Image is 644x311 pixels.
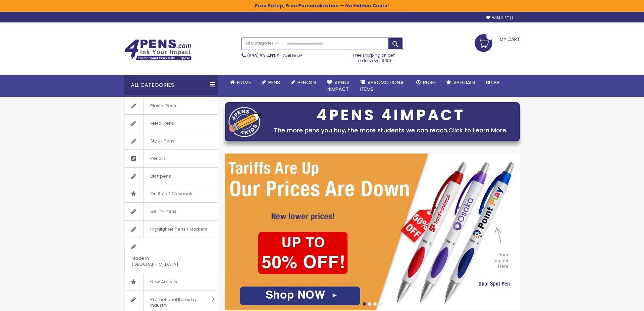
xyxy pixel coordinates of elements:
a: Bic® pens [124,168,218,185]
a: Blog [481,75,504,90]
span: Home [237,79,251,86]
span: 4Pens 4impact [327,79,350,92]
span: Pens [268,79,280,86]
a: Plastic Pens [124,97,218,115]
a: Specials [441,75,481,90]
img: four_pen_logo.png [228,107,262,137]
a: Pens [256,75,285,90]
span: Blog [486,79,499,86]
span: Metal Pens [143,115,181,132]
span: On Sale / Closeouts [143,185,200,202]
a: 4PROMOTIONALITEMS [355,75,411,97]
a: Highlighter Pens / Markers [124,221,218,238]
a: 4Pens4impact [322,75,355,97]
span: 4PROMOTIONAL ITEMS [360,79,406,92]
span: - Call Now! [247,53,302,59]
div: All Categories [124,75,218,95]
div: Free shipping on pen orders over $199 [346,50,403,63]
span: All Categories [245,41,279,46]
a: (888) 88-4PENS [247,53,279,59]
a: Rush [411,75,441,90]
div: 4PENS 4IMPACT [265,108,516,122]
span: Plastic Pens [143,97,183,115]
span: Highlighter Pens / Markers [143,221,214,238]
a: Wishlist [486,15,513,20]
span: Rush [423,79,436,86]
img: /cheap-promotional-products.html [225,153,520,310]
a: Pencils [124,150,218,167]
a: Pencils [285,75,322,90]
a: Home [225,75,256,90]
a: On Sale / Closeouts [124,185,218,202]
a: Metal Pens [124,115,218,132]
span: Stylus Pens [143,132,181,150]
img: 4Pens Custom Pens and Promotional Products [124,39,191,61]
div: The more pens you buy, the more students we can reach. [265,126,516,135]
a: Click to Learn More. [448,126,507,134]
span: Gel Ink Pens [143,203,183,220]
a: New Arrivals [124,273,218,291]
span: Specials [453,79,475,86]
span: Made in [GEOGRAPHIC_DATA] [124,250,201,273]
a: Gel Ink Pens [124,203,218,220]
span: Pencils [143,150,172,167]
span: Pencils [298,79,316,86]
span: Bic® pens [143,168,178,185]
a: All Categories [242,38,282,49]
span: New Arrivals [143,273,184,291]
a: Made in [GEOGRAPHIC_DATA] [124,238,218,273]
a: Stylus Pens [124,132,218,150]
